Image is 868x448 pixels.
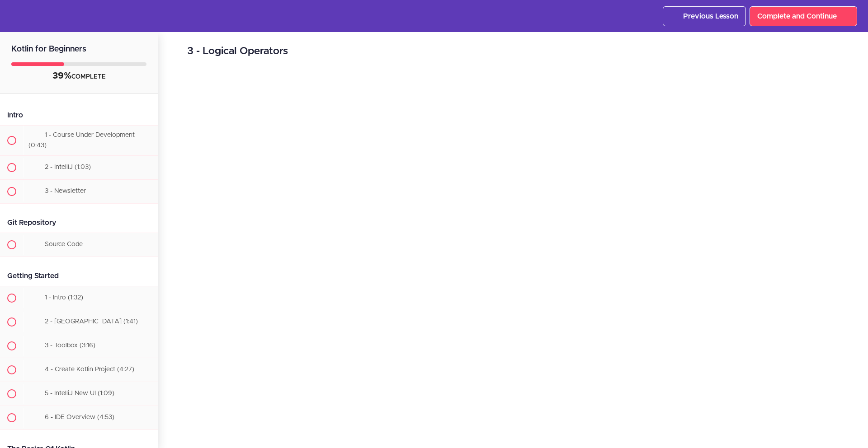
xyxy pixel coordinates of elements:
[683,11,738,22] span: Previous Lesson
[11,70,146,82] div: COMPLETE
[45,366,134,373] span: 4 - Create Kotlin Project (4:27)
[45,164,91,170] span: 2 - IntelliJ (1:03)
[141,11,151,22] svg: Settings Menu
[45,342,95,349] span: 3 - Toolbox (3:16)
[45,414,114,420] span: 6 - IDE Overview (4:53)
[45,318,138,325] span: 2 - [GEOGRAPHIC_DATA] (1:41)
[757,11,837,22] span: Complete and Continue
[45,188,86,194] span: 3 - Newsletter
[45,390,114,397] span: 5 - IntelliJ New UI (1:09)
[28,132,135,149] span: 1 - Course Under Development (0:43)
[663,6,746,26] a: Previous Lesson
[45,294,83,301] span: 1 - Intro (1:32)
[176,44,850,59] h2: 3 - Logical Operators
[45,241,83,247] span: Source Code
[52,71,71,80] span: 39%
[750,6,857,26] a: Complete and Continue
[5,11,16,22] svg: Back to course curriculum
